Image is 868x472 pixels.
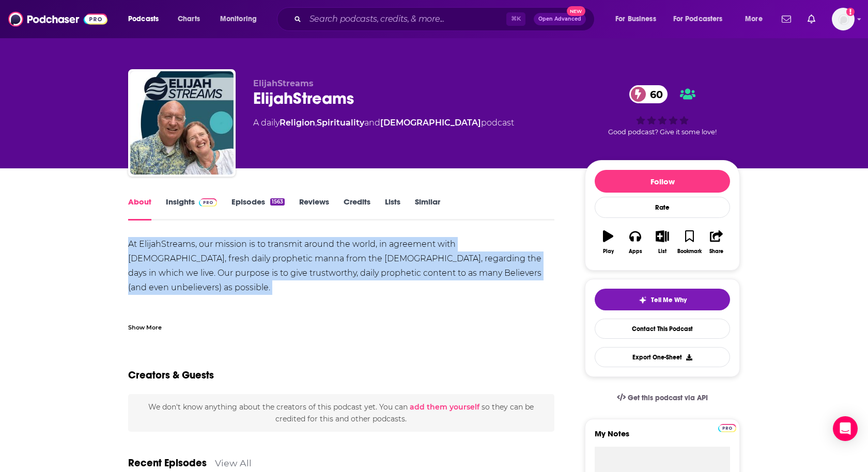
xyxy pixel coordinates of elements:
[622,224,648,261] button: Apps
[595,170,730,193] button: Follow
[615,12,656,26] span: For Business
[832,8,855,30] img: User Profile
[667,11,738,27] button: open menu
[628,394,708,402] span: Get this podcast via API
[253,78,314,88] span: ElijahStreams
[128,369,214,382] h2: Creators & Guests
[629,85,668,103] a: 60
[832,8,855,30] button: Show profile menu
[253,117,514,129] div: A daily podcast
[385,197,400,221] a: Lists
[130,71,234,175] img: ElijahStreams
[585,78,740,143] div: 60Good podcast? Give it some love!
[121,11,172,27] button: open menu
[718,424,736,432] img: Podchaser Pro
[738,11,776,27] button: open menu
[128,12,159,26] span: Podcasts
[410,403,479,411] button: add them yourself
[595,197,730,218] div: Rate
[649,224,676,261] button: List
[128,237,554,338] div: At ElijahStreams, our mission is to transmit around the world, in agreement with [DEMOGRAPHIC_DAT...
[658,248,667,255] div: List
[178,12,200,26] span: Charts
[629,248,642,255] div: Apps
[380,118,481,128] a: [DEMOGRAPHIC_DATA]
[148,402,534,423] span: We don't know anything about the creators of this podcast yet . You can so they can be credited f...
[595,347,730,367] button: Export One-Sheet
[803,10,819,28] a: Show notifications dropdown
[639,296,647,304] img: tell me why sparkle
[199,198,217,207] img: Podchaser Pro
[609,385,716,411] a: Get this podcast via API
[703,224,730,261] button: Share
[595,429,730,447] label: My Notes
[287,7,605,31] div: Search podcasts, credits, & more...
[315,118,317,128] span: ,
[280,118,315,128] a: Religion
[213,11,270,27] button: open menu
[128,197,151,221] a: About
[128,457,207,469] a: Recent Episodes
[220,12,257,26] span: Monitoring
[595,319,730,339] a: Contact This Podcast
[603,248,614,255] div: Play
[651,296,687,304] span: Tell Me Why
[718,422,736,432] a: Pro website
[270,198,285,206] div: 1563
[832,8,855,30] span: Logged in as heidi.egloff
[778,10,795,28] a: Show notifications dropdown
[231,197,285,221] a: Episodes1563
[171,11,206,27] a: Charts
[745,12,763,26] span: More
[608,11,669,27] button: open menu
[506,12,525,26] span: ⌘ K
[364,118,380,128] span: and
[595,289,730,310] button: tell me why sparkleTell Me Why
[676,224,703,261] button: Bookmark
[640,85,668,103] span: 60
[534,13,586,25] button: Open AdvancedNew
[8,9,107,29] img: Podchaser - Follow, Share and Rate Podcasts
[166,197,217,221] a: InsightsPodchaser Pro
[567,6,585,16] span: New
[299,197,329,221] a: Reviews
[215,458,252,468] a: View All
[608,128,717,136] span: Good podcast? Give it some love!
[677,248,702,255] div: Bookmark
[305,11,506,27] input: Search podcasts, credits, & more...
[709,248,723,255] div: Share
[833,416,858,441] div: Open Intercom Messenger
[317,118,364,128] a: Spirituality
[538,17,581,22] span: Open Advanced
[846,8,855,16] svg: Add a profile image
[415,197,440,221] a: Similar
[673,12,723,26] span: For Podcasters
[595,224,622,261] button: Play
[344,197,370,221] a: Credits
